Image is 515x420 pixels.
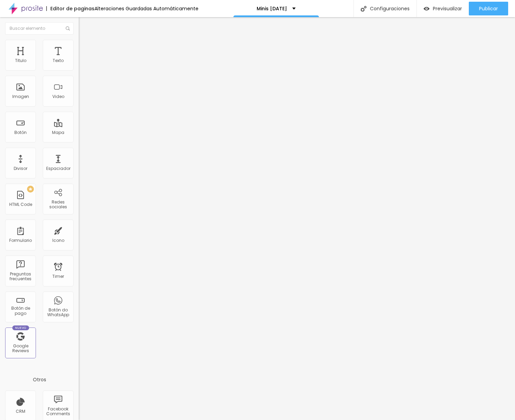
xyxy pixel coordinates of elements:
[44,308,72,318] div: Botón do WhatsApp
[12,325,29,330] div: Nuevo
[424,6,429,12] img: view-1.svg
[14,166,27,171] div: Divisor
[53,58,64,63] div: Texto
[433,6,462,11] span: Previsualizar
[46,166,70,171] div: Espaciador
[52,274,64,279] div: Timer
[52,130,64,135] div: Mapa
[9,202,32,207] div: HTML Code
[7,272,34,282] div: Preguntas frecuentes
[15,58,26,63] div: Titulo
[16,409,25,414] div: CRM
[46,6,94,11] div: Editor de paginas
[44,200,72,210] div: Redes sociales
[9,238,32,243] div: Formulario
[52,238,64,243] div: Icono
[469,2,508,15] button: Publicar
[479,6,498,11] span: Publicar
[52,94,64,99] div: Video
[94,6,198,11] div: Alteraciones Guardadas Automáticamente
[66,26,70,30] img: Icone
[5,22,74,35] input: Buscar elemento
[7,344,34,354] div: Google Reviews
[14,130,27,135] div: Botón
[12,94,29,99] div: Imagen
[417,2,469,15] button: Previsualizar
[44,407,72,417] div: Facebook Comments
[79,17,515,420] iframe: Editor
[257,6,287,11] p: Minis [DATE]
[361,6,366,12] img: Icone
[7,306,34,316] div: Botón de pago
